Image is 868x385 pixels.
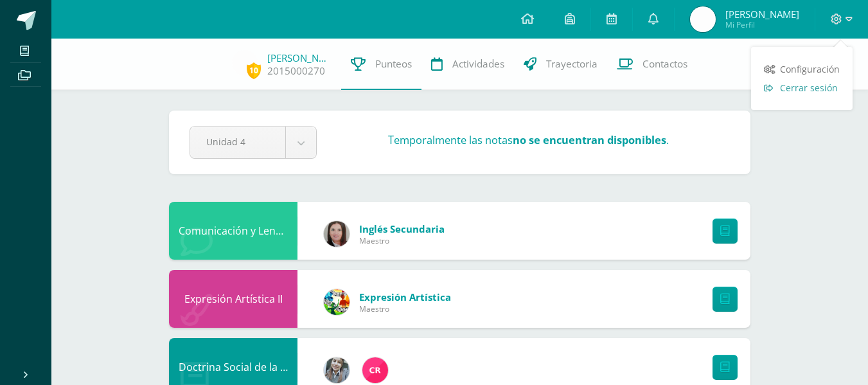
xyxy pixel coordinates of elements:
[324,357,350,383] img: cba4c69ace659ae4cf02a5761d9a2473.png
[359,303,451,314] span: Maestro
[546,57,598,71] span: Trayectoria
[452,57,504,71] span: Actividades
[359,222,445,235] span: Inglés Secundaria
[388,133,669,147] h3: Temporalmente las notas .
[514,39,607,90] a: Trayectoria
[751,78,853,97] a: Cerrar sesión
[267,64,325,78] a: 2015000270
[780,82,838,94] span: Cerrar sesión
[725,8,799,21] span: [PERSON_NAME]
[206,127,269,157] span: Unidad 4
[247,62,261,78] span: 10
[324,221,350,247] img: 8af0450cf43d44e38c4a1497329761f3.png
[690,6,716,32] img: 0851b177bad5b4d3e70f86af8a91b0bb.png
[362,357,388,383] img: 866c3f3dc5f3efb798120d7ad13644d9.png
[169,202,297,260] div: Comunicación y Lenguaje L3 Inglés
[232,50,258,76] img: 0851b177bad5b4d3e70f86af8a91b0bb.png
[324,289,350,315] img: 159e24a6ecedfdf8f489544946a573f0.png
[359,235,445,246] span: Maestro
[169,270,297,328] div: Expresión Artística II
[642,57,687,71] span: Contactos
[375,57,412,71] span: Punteos
[607,39,697,90] a: Contactos
[725,19,799,30] span: Mi Perfil
[751,60,853,78] a: Configuración
[190,127,316,158] a: Unidad 4
[780,63,840,75] span: Configuración
[421,39,514,90] a: Actividades
[341,39,421,90] a: Punteos
[359,291,451,303] span: Expresión Artística
[267,51,332,64] a: [PERSON_NAME]
[513,133,666,147] strong: no se encuentran disponibles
